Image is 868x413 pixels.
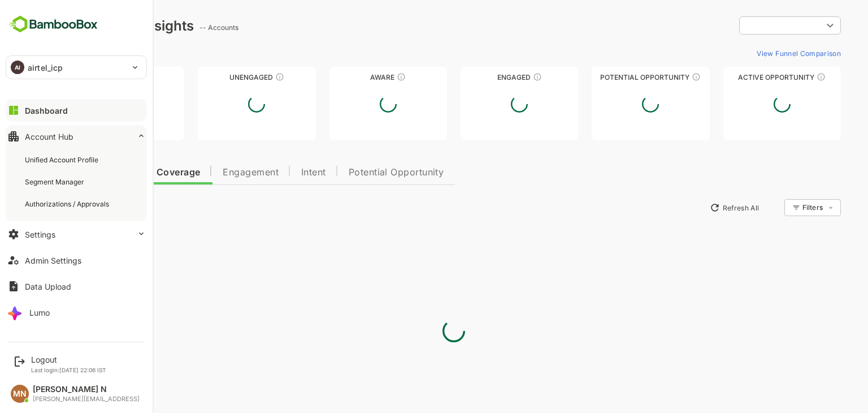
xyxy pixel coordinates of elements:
div: AIairtel_icp [6,56,146,79]
button: Dashboard [6,99,147,122]
button: Data Upload [6,275,147,298]
div: Data Upload [25,282,71,291]
div: Unreached [27,73,145,81]
ag: -- Accounts [160,23,202,32]
span: Data Quality and Coverage [38,168,160,177]
button: View Funnel Comparison [713,44,801,62]
div: Dashboard Insights [27,18,154,34]
button: Lumo [6,301,147,324]
div: These accounts have just entered the buying cycle and need further nurturing [357,72,366,81]
div: MN [11,385,29,403]
button: Settings [6,223,147,246]
div: Filters [763,203,783,212]
div: AI [11,61,24,74]
button: Admin Settings [6,249,147,272]
p: airtel_icp [28,62,63,74]
div: Admin Settings [25,256,81,265]
span: Potential Opportunity [309,168,405,177]
div: [PERSON_NAME][EMAIL_ADDRESS] [33,395,140,403]
p: Last login: [DATE] 22:06 IST [31,367,106,373]
div: Unengaged [158,73,276,81]
div: Unified Account Profile [25,155,101,165]
div: Aware [290,73,407,81]
div: These accounts are warm, further nurturing would qualify them to MQAs [493,72,502,81]
img: BambooboxFullLogoMark.5f36c76dfaba33ec1ec1367b70bb1252.svg [6,14,101,35]
div: These accounts are MQAs and can be passed on to Inside Sales [652,72,661,81]
div: Authorizations / Approvals [25,199,111,209]
button: New Insights [27,197,110,218]
div: Engaged [421,73,539,81]
div: These accounts have open opportunities which might be at any of the Sales Stages [777,72,786,81]
button: Account Hub [6,125,147,148]
div: Dashboard [25,106,68,115]
div: Active Opportunity [684,73,801,81]
div: Filters [762,197,801,218]
button: Refresh All [665,199,724,217]
div: Logout [31,355,106,364]
div: Account Hub [25,132,73,141]
div: ​ [700,15,801,36]
div: [PERSON_NAME] N [33,385,140,394]
span: Intent [262,168,287,177]
div: Segment Manager [25,177,86,187]
div: These accounts have not shown enough engagement and need nurturing [236,72,245,81]
div: Settings [25,230,55,239]
div: Lumo [29,308,50,317]
div: Potential Opportunity [552,73,670,81]
span: Engagement [183,168,239,177]
div: These accounts have not been engaged with for a defined time period [104,72,113,81]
